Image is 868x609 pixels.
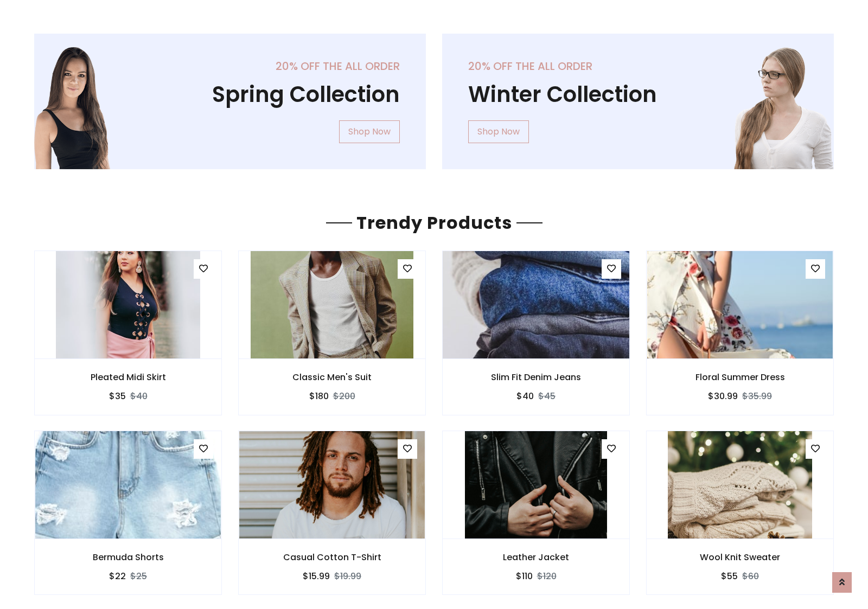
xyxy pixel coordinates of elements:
[130,390,148,402] del: $40
[333,390,355,402] del: $200
[60,60,400,73] h5: 20% off the all order
[309,391,329,401] h6: $180
[239,552,425,562] h6: Casual Cotton T-Shirt
[443,552,629,562] h6: Leather Jacket
[647,372,833,382] h6: Floral Summer Dress
[303,571,330,581] h6: $15.99
[647,552,833,562] h6: Wool Knit Sweater
[339,120,400,143] a: Shop Now
[742,390,772,402] del: $35.99
[109,391,126,401] h6: $35
[130,570,147,582] del: $25
[468,81,808,107] h1: Winter Collection
[538,390,556,402] del: $45
[334,570,361,582] del: $19.99
[239,372,425,382] h6: Classic Men's Suit
[537,570,557,582] del: $120
[443,372,629,382] h6: Slim Fit Denim Jeans
[708,391,738,401] h6: $30.99
[109,571,126,581] h6: $22
[35,552,221,562] h6: Bermuda Shorts
[468,120,529,143] a: Shop Now
[742,570,759,582] del: $60
[468,60,808,73] h5: 20% off the all order
[721,571,738,581] h6: $55
[60,81,400,107] h1: Spring Collection
[352,210,516,235] span: Trendy Products
[35,372,221,382] h6: Pleated Midi Skirt
[516,571,533,581] h6: $110
[516,391,534,401] h6: $40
